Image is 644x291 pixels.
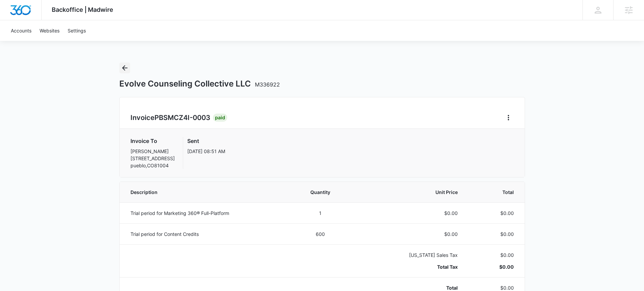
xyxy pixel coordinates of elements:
span: Description [130,189,281,196]
a: Websites [35,20,64,41]
a: Accounts [7,20,35,41]
h2: Invoice [130,113,213,123]
p: Trial period for Content Credits [130,231,281,238]
p: $0.00 [474,231,514,238]
p: $0.00 [474,251,514,259]
span: Unit Price [360,189,458,196]
button: Home [503,112,514,123]
button: Back [119,63,130,73]
h1: Evolve Counseling Collective LLC [119,79,280,89]
div: Paid [213,114,227,122]
span: M336922 [255,81,280,88]
p: $0.00 [360,210,458,217]
p: [PERSON_NAME] [STREET_ADDRESS] pueblo , CO 81004 [130,148,175,169]
p: $0.00 [360,231,458,238]
p: $0.00 [474,263,514,270]
span: Backoffice | Madwire [52,6,113,13]
span: Total [474,189,514,196]
p: [DATE] 08:51 AM [187,148,225,155]
p: $0.00 [474,210,514,217]
p: Trial period for Marketing 360® Full-Platform [130,210,281,217]
p: [US_STATE] Sales Tax [360,251,458,259]
span: PBSMCZ4I-0003 [154,114,210,122]
p: Total Tax [360,263,458,270]
td: 1 [289,202,352,223]
h3: Sent [187,137,225,145]
h3: Invoice To [130,137,175,145]
a: Settings [64,20,90,41]
td: 600 [289,223,352,244]
span: Quantity [297,189,344,196]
